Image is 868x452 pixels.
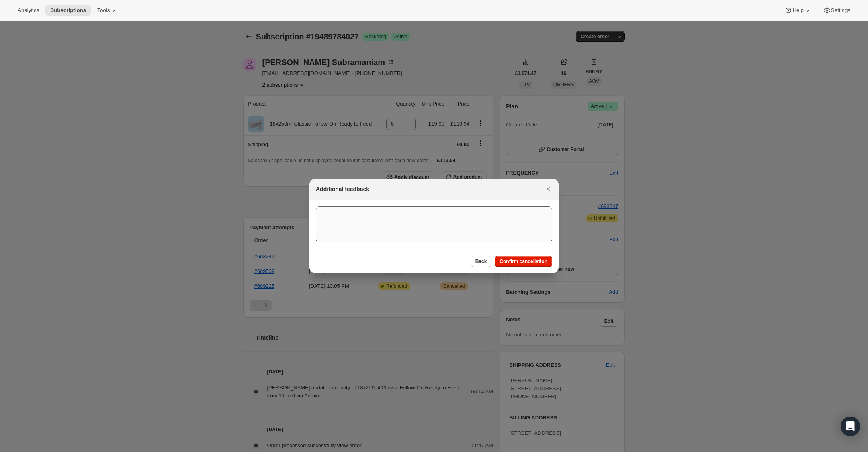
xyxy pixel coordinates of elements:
[13,5,44,16] button: Analytics
[780,5,816,16] button: Help
[316,185,369,193] h2: Additional feedback
[831,7,850,14] span: Settings
[475,258,487,265] span: Back
[50,7,86,14] span: Subscriptions
[471,256,492,267] button: Back
[97,7,110,14] span: Tools
[500,258,547,265] span: Confirm cancellation
[18,7,39,14] span: Analytics
[818,5,855,16] button: Settings
[45,5,91,16] button: Subscriptions
[495,256,552,267] button: Confirm cancellation
[792,7,803,14] span: Help
[542,183,554,195] button: Close
[841,417,860,436] div: Open Intercom Messenger
[92,5,123,16] button: Tools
